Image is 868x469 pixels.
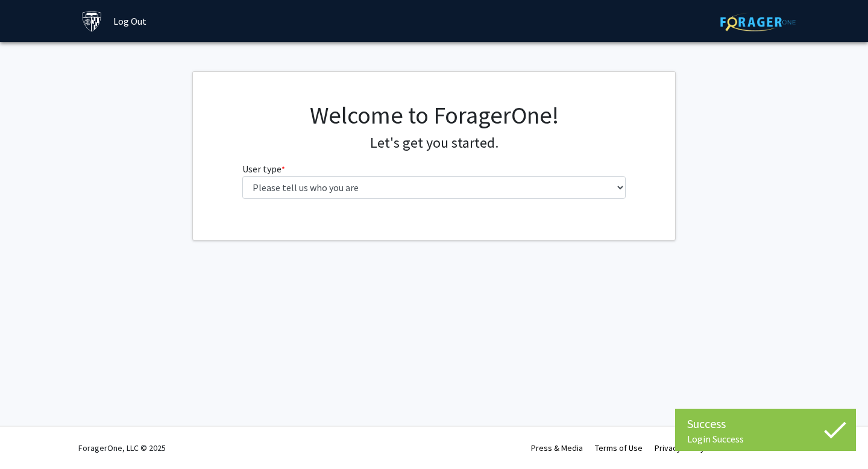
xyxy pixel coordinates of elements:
a: Press & Media [531,442,583,453]
a: Privacy Policy [655,442,705,453]
div: Success [687,415,844,433]
h4: Let's get you started. [242,134,626,152]
a: Terms of Use [595,442,643,453]
div: Login Success [687,433,844,445]
img: Johns Hopkins University Logo [81,11,102,32]
label: User type [242,162,285,176]
div: ForagerOne, LLC © 2025 [78,427,166,469]
img: ForagerOne Logo [720,13,796,31]
h1: Welcome to ForagerOne! [242,101,626,130]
